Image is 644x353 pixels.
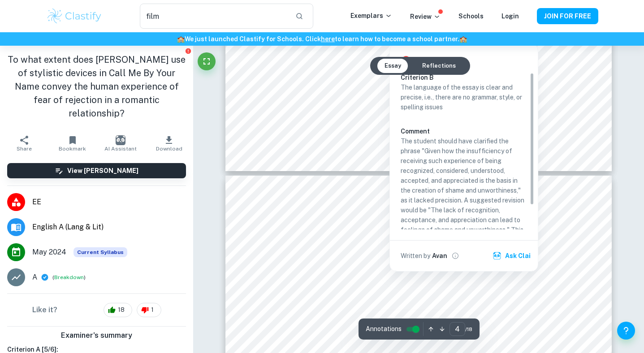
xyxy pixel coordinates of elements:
button: View full profile [449,250,462,262]
span: Share [17,146,32,152]
p: A [32,272,37,283]
button: Help and Feedback [617,322,635,340]
img: AI Assistant [116,135,125,145]
p: Review [410,12,441,22]
span: ( ) [52,273,86,282]
p: Written by [401,251,430,261]
span: / 18 [465,325,472,333]
span: Annotations [366,324,402,334]
h6: We just launched Clastify for Schools. Click to learn how to become a school partner. [2,34,642,44]
span: 🏫 [459,35,467,43]
span: 🏫 [177,35,185,43]
button: Essay [377,59,408,73]
span: AI Assistant [104,146,137,152]
button: Report issue [185,47,191,54]
h6: Like it? [32,305,57,315]
span: EE [32,197,186,207]
span: 1 [146,306,159,314]
h6: View [PERSON_NAME] [67,166,138,176]
button: Breakdown [54,273,84,281]
h6: Criterion B [401,73,534,82]
span: 18 [113,306,130,314]
a: here [321,35,335,43]
a: Login [501,13,519,20]
span: Bookmark [59,146,86,152]
img: Clastify logo [46,7,103,25]
h6: Comment [401,126,527,136]
button: Ask Clai [491,248,534,264]
button: Bookmark [48,131,97,156]
button: Download [145,131,193,156]
button: AI Assistant [97,131,145,156]
input: Search for any exemplars... [140,4,288,29]
h6: Avan [432,251,447,261]
button: JOIN FOR FREE [537,8,598,24]
button: Fullscreen [198,52,216,70]
div: 1 [137,303,161,317]
span: Current Syllabus [73,247,127,257]
h6: Incorrect [415,55,447,65]
div: This exemplar is based on the current syllabus. Feel free to refer to it for inspiration/ideas wh... [73,247,127,257]
p: The language of the essay is clear and precise, i.e., there are no grammar, style, or spelling is... [401,82,527,112]
button: View [PERSON_NAME] [7,163,186,178]
span: May 2024 [32,247,66,258]
p: Exemplars [350,11,392,21]
div: 18 [104,303,132,317]
button: Reflections [415,59,463,73]
p: The student should have clarified the phrase "Given how the insufficiency of receiving such exper... [401,136,527,254]
img: clai.svg [493,251,501,260]
h6: Examiner's summary [4,330,190,341]
h1: To what extent does [PERSON_NAME] use of stylistic devices in Call Me By Your Name convey the hum... [7,53,186,120]
span: English A (Lang & Lit) [32,222,186,232]
a: Schools [458,13,484,20]
span: Download [156,146,182,152]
